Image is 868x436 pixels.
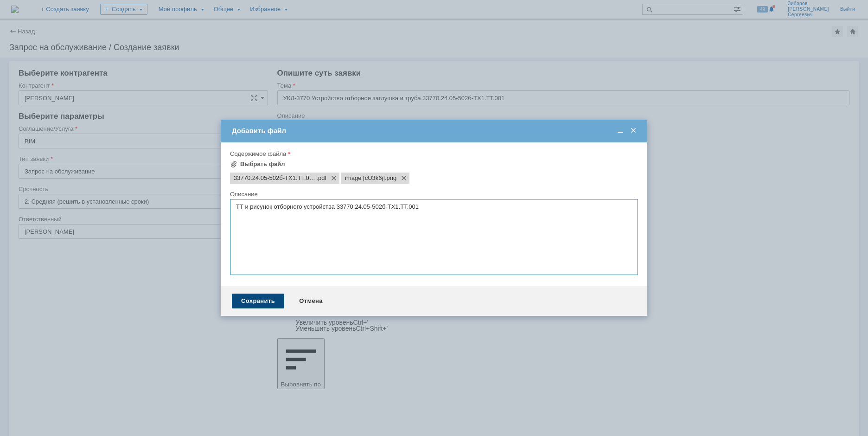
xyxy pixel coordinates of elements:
div: Описание [230,191,636,197]
span: 33770.24.05-502б-ТХ1.ТТ.001_00.pdf [234,174,316,182]
span: image [cU3k6j].png [385,174,396,182]
div: Содержимое файла [230,151,636,157]
span: image [cU3k6j].png [345,174,385,182]
div: Выбрать файл [240,160,285,168]
span: Свернуть (Ctrl + M) [616,127,625,135]
div: Добавить в миникаталог MISC в рабочем наборе УКЛ-3770 Устройство отборное заглушка и труба 33770.... [4,4,135,33]
span: 33770.24.05-502б-ТХ1.ТТ.001_00.pdf [316,174,326,182]
div: Добавить файл [232,127,638,135]
span: Закрыть [629,127,638,135]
